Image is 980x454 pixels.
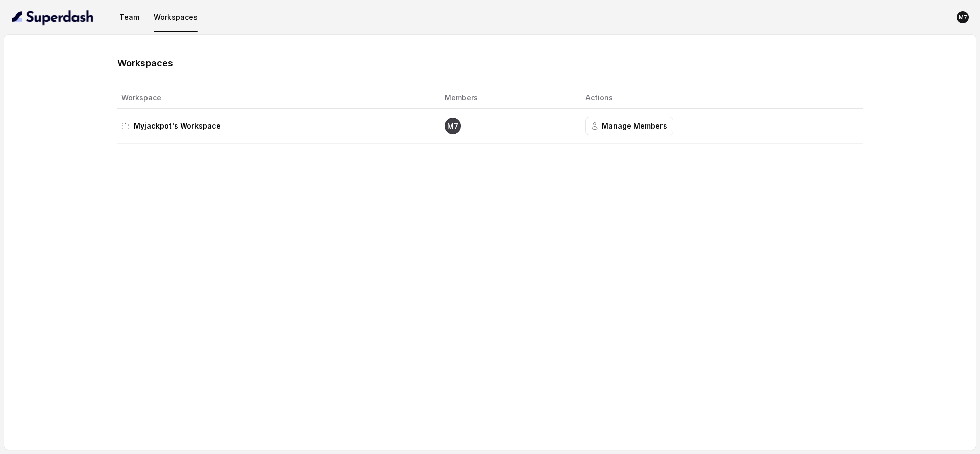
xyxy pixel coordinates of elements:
[447,122,458,131] text: M7
[12,9,94,26] img: light.svg
[959,14,967,21] text: M7
[117,55,173,71] h1: Workspaces
[436,88,577,109] th: Members
[115,8,143,27] button: Team
[577,88,863,109] th: Actions
[134,120,221,132] p: Myjackpot's Workspace
[150,8,202,27] button: Workspaces
[585,117,673,135] button: Manage Members
[117,88,436,109] th: Workspace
